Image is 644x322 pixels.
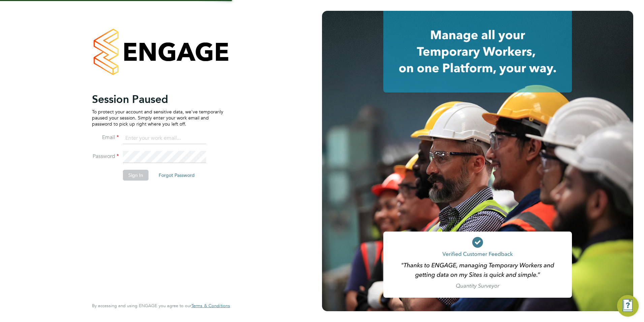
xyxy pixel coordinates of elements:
label: Password [92,153,119,160]
input: Enter your work email... [123,132,206,144]
button: Forgot Password [153,170,200,181]
label: Email [92,134,119,141]
h2: Session Paused [92,92,223,106]
span: Terms & Conditions [191,303,230,308]
a: Terms & Conditions [191,303,230,308]
button: Engage Resource Center [617,295,639,317]
button: Sign In [123,170,149,181]
span: By accessing and using ENGAGE you agree to our [92,303,230,308]
p: To protect your account and sensitive data, we've temporarily paused your session. Simply enter y... [92,109,223,127]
